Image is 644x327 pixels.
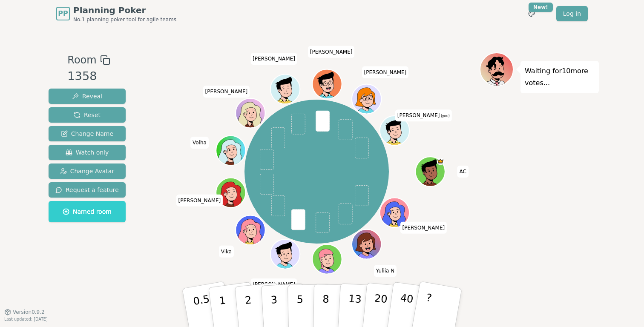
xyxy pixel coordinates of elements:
[61,129,113,138] span: Change Name
[203,86,250,98] span: Click to change your name
[73,16,176,23] span: No.1 planning poker tool for agile teams
[73,4,176,16] span: Planning Poker
[400,222,447,234] span: Click to change your name
[362,66,409,78] span: Click to change your name
[66,148,109,157] span: Watch only
[556,6,588,21] a: Log in
[374,265,397,277] span: Click to change your name
[190,137,209,149] span: Click to change your name
[49,145,126,160] button: Watch only
[49,182,126,198] button: Request a feature
[49,107,126,123] button: Reset
[72,92,102,100] span: Reveal
[58,9,68,19] span: PP
[49,163,126,179] button: Change Avatar
[381,117,408,144] button: Click to change your avatar
[529,3,553,12] div: New!
[4,309,45,316] button: Version0.9.2
[440,114,450,118] span: (you)
[74,111,101,119] span: Reset
[524,6,539,21] button: New!
[176,195,223,207] span: Click to change your name
[55,186,119,194] span: Request a feature
[308,46,355,58] span: Click to change your name
[67,52,96,68] span: Room
[49,89,126,104] button: Reveal
[250,53,297,65] span: Click to change your name
[13,309,45,316] span: Version 0.9.2
[457,166,469,178] span: Click to change your name
[49,126,126,141] button: Change Name
[4,317,48,321] span: Last updated: [DATE]
[56,4,176,23] a: PPPlanning PokerNo.1 planning poker tool for agile teams
[219,246,234,258] span: Click to change your name
[63,207,112,216] span: Named room
[437,158,444,165] span: AC is the host
[525,65,595,89] p: Waiting for 10 more votes...
[395,109,452,121] span: Click to change your name
[49,201,126,222] button: Named room
[60,167,115,175] span: Change Avatar
[67,68,110,85] div: 1358
[250,278,297,290] span: Click to change your name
